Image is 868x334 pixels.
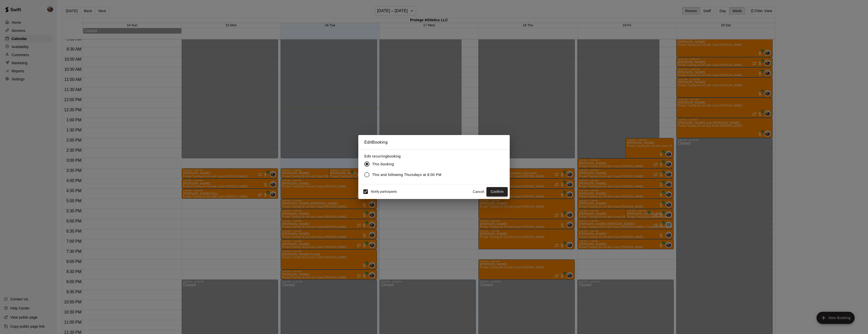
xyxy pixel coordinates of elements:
span: This booking [372,162,394,167]
label: Edit recurring booking [364,154,446,159]
button: Cancel [470,187,486,196]
span: This and following Thursdays at 8:00 PM [372,172,442,177]
button: Confirm [486,187,508,196]
span: Notify participants [371,190,397,194]
h2: Edit Booking [358,135,510,150]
